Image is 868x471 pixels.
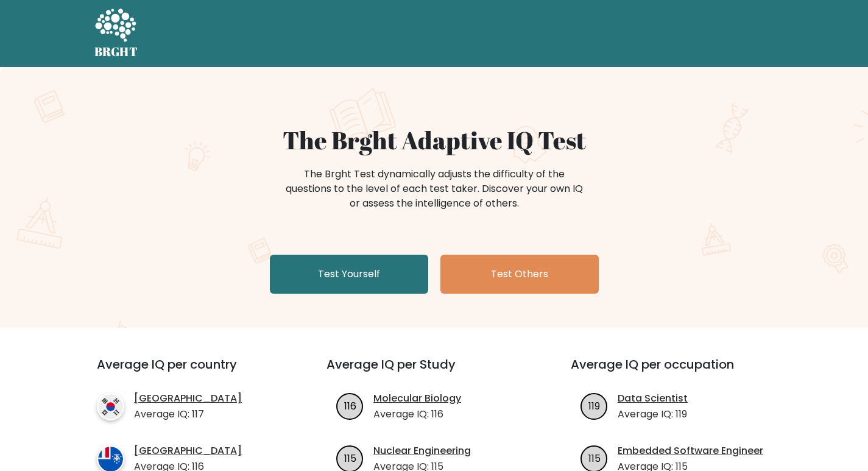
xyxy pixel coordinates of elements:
[282,167,587,211] div: The Brght Test dynamically adjusts the difficulty of the questions to the level of each test take...
[618,391,688,406] a: Data Scientist
[134,444,242,458] a: [GEOGRAPHIC_DATA]
[373,444,471,458] a: Nuclear Engineering
[618,407,688,422] p: Average IQ: 119
[94,44,138,59] h5: BRGHT
[94,5,138,62] a: BRGHT
[134,391,242,406] a: [GEOGRAPHIC_DATA]
[134,407,242,422] p: Average IQ: 117
[344,398,356,413] text: 116
[326,357,542,386] h3: Average IQ per Study
[97,393,124,420] img: country
[618,444,763,458] a: Embedded Software Engineer
[571,357,786,386] h3: Average IQ per occupation
[344,451,356,465] text: 115
[97,357,283,386] h3: Average IQ per country
[270,255,428,294] a: Test Yourself
[588,451,601,465] text: 115
[373,407,461,422] p: Average IQ: 116
[440,255,599,294] a: Test Others
[588,398,600,413] text: 119
[137,126,732,155] h1: The Brght Adaptive IQ Test
[373,391,461,406] a: Molecular Biology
